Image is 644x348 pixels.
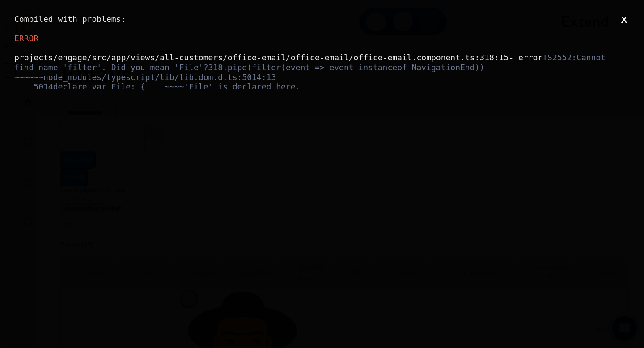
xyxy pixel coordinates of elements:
[14,53,610,91] span: TS2552: node_modules/typescript/lib/lib.dom.d.ts :13 'File' is declared here.
[14,14,126,24] span: Compiled with problems:
[208,63,223,72] span: 318
[14,82,184,91] span: declare var File: { ~~~~
[14,34,38,43] span: ERROR
[14,53,610,81] span: Cannot find name 'filter'. Did you mean 'File'? .pipe(filter(event => event instanceof Navigation...
[619,14,630,25] button: X
[237,72,262,82] span: :5014
[508,53,542,62] span: - error
[14,53,630,91] div: projects/engage/src/app/views/all-customers/office-email/office-email/office-email.component.ts :15
[475,53,494,62] span: :318
[34,82,53,91] span: 5014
